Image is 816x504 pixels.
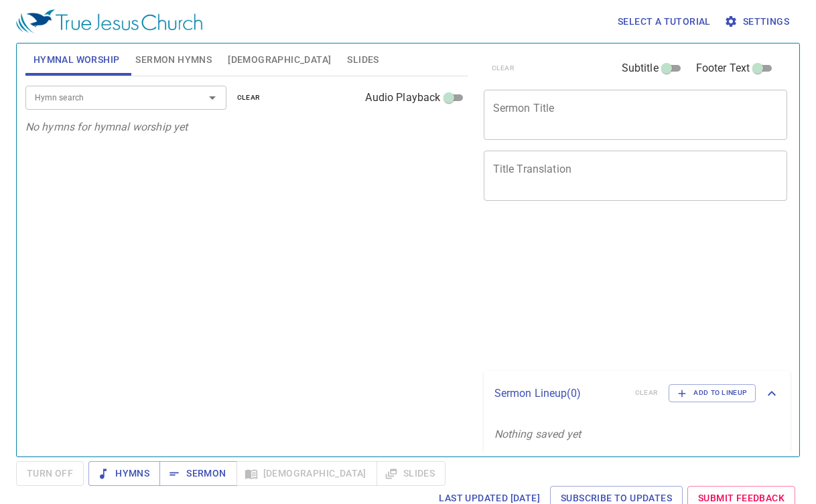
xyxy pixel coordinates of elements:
span: Hymnal Worship [33,52,120,68]
button: Settings [722,9,795,34]
span: Slides [347,52,379,68]
span: Select a tutorial [618,13,711,30]
i: Nothing saved yet [494,428,582,440]
button: Select a tutorial [612,9,716,34]
span: Subtitle [622,60,659,76]
span: Hymns [99,465,149,482]
img: True Jesus Church [16,9,202,33]
div: Sermon Lineup(0)clearAdd to Lineup [484,371,791,415]
button: Sermon [159,461,236,486]
span: Add to Lineup [677,387,747,399]
span: clear [237,92,261,104]
span: Settings [727,13,789,30]
button: Add to Lineup [669,384,756,402]
span: [DEMOGRAPHIC_DATA] [228,52,331,68]
iframe: from-child [478,215,728,366]
span: Audio Playback [365,90,440,106]
span: Footer Text [696,60,750,76]
span: Sermon Hymns [135,52,212,68]
i: No hymns for hymnal worship yet [25,120,188,133]
p: Sermon Lineup ( 0 ) [494,386,624,402]
button: Hymns [88,461,160,486]
button: Open [203,88,222,107]
span: Sermon [170,465,226,482]
button: clear [229,90,269,106]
